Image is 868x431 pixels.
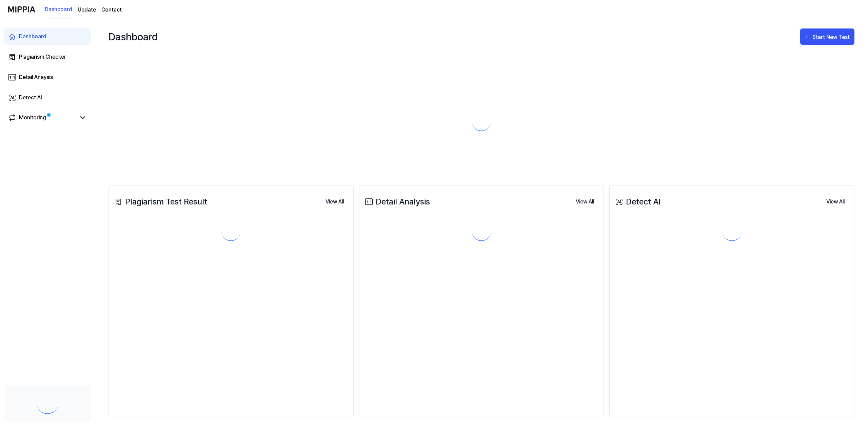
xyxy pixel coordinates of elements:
[800,28,854,45] button: Start New Test
[570,195,599,209] button: View All
[19,73,53,81] div: Detail Anaysis
[101,6,122,14] a: Contact
[570,195,599,209] a: View All
[821,195,850,209] button: View All
[363,196,430,208] div: Detail Analysis
[19,33,46,41] div: Dashboard
[19,114,46,122] div: Monitoring
[821,195,850,209] a: View All
[812,33,851,42] div: Start New Test
[4,49,91,65] a: Plagiarism Checker
[19,53,66,61] div: Plagiarism Checker
[19,94,42,102] div: Detect AI
[4,90,91,106] a: Detect AI
[320,195,349,209] a: View All
[320,195,349,209] button: View All
[45,0,72,19] a: Dashboard
[113,196,207,208] div: Plagiarism Test Result
[8,114,76,122] a: Monitoring
[78,6,96,14] a: Update
[108,26,158,47] div: Dashboard
[4,69,91,85] a: Detail Anaysis
[614,196,660,208] div: Detect AI
[4,28,91,45] a: Dashboard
